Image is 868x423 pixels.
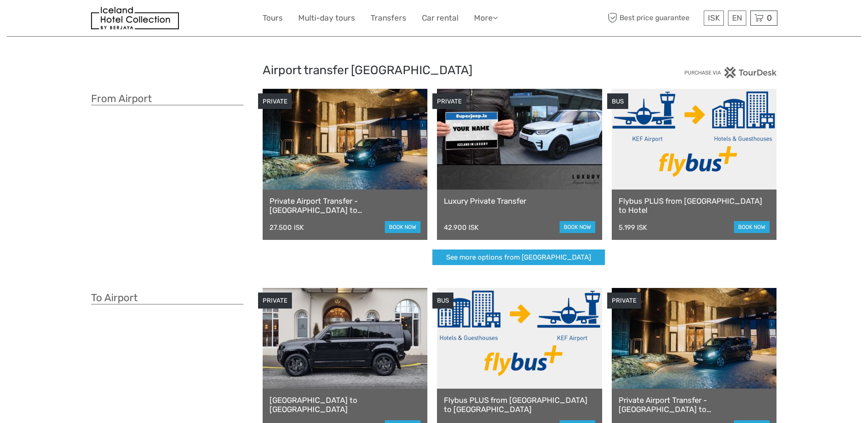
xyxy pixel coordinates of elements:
[474,11,498,25] a: More
[432,93,466,109] div: PRIVATE
[607,93,628,109] div: BUS
[619,223,647,232] div: 5.199 ISK
[298,11,355,25] a: Multi-day tours
[606,11,701,26] span: Best price guarantee
[560,221,595,233] a: book now
[619,196,770,215] a: Flybus PLUS from [GEOGRAPHIC_DATA] to Hotel
[728,11,746,26] div: EN
[270,196,421,215] a: Private Airport Transfer - [GEOGRAPHIC_DATA] to [GEOGRAPHIC_DATA]
[263,11,283,25] a: Tours
[684,67,777,78] img: PurchaseViaTourDesk.png
[708,13,720,22] span: ISK
[371,11,406,25] a: Transfers
[385,221,421,233] a: book now
[444,196,595,206] a: Luxury Private Transfer
[91,7,179,29] img: 481-8f989b07-3259-4bb0-90ed-3da368179bdc_logo_small.jpg
[258,93,292,109] div: PRIVATE
[619,396,770,414] a: Private Airport Transfer - [GEOGRAPHIC_DATA] to [GEOGRAPHIC_DATA]
[270,396,421,414] a: [GEOGRAPHIC_DATA] to [GEOGRAPHIC_DATA]
[607,293,641,309] div: PRIVATE
[734,221,770,233] a: book now
[91,292,243,304] h3: To Airport
[91,92,243,105] h3: From Airport
[263,63,606,78] h2: Airport transfer [GEOGRAPHIC_DATA]
[258,293,292,309] div: PRIVATE
[444,223,479,232] div: 42.900 ISK
[432,293,453,309] div: BUS
[766,13,773,22] span: 0
[432,249,605,266] a: See more options from [GEOGRAPHIC_DATA]
[444,396,595,414] a: Flybus PLUS from [GEOGRAPHIC_DATA] to [GEOGRAPHIC_DATA]
[270,223,304,232] div: 27.500 ISK
[422,11,458,25] a: Car rental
